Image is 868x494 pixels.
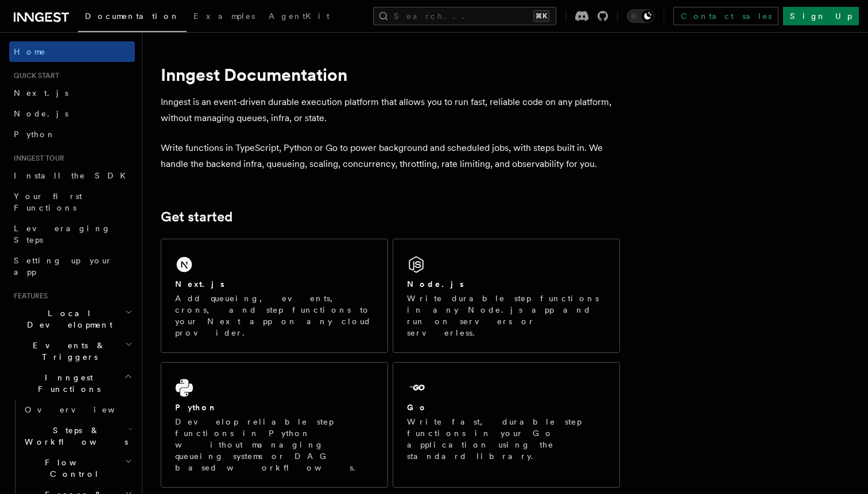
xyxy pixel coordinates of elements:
a: Documentation [78,3,187,32]
span: Flow Control [20,457,125,480]
h2: Go [407,402,428,413]
a: Node.jsWrite durable step functions in any Node.js app and run on servers or serverless. [393,239,620,353]
a: Contact sales [673,7,778,25]
p: Write functions in TypeScript, Python or Go to power background and scheduled jobs, with steps bu... [161,140,620,172]
button: Toggle dark mode [627,9,654,23]
span: AgentKit [269,11,330,21]
button: Events & Triggers [9,335,135,367]
p: Write durable step functions in any Node.js app and run on servers or serverless. [407,293,606,339]
span: Features [9,291,48,301]
span: Local Development [9,308,125,330]
a: PythonDevelop reliable step functions in Python without managing queueing systems or DAG based wo... [161,362,388,488]
a: GoWrite fast, durable step functions in your Go application using the standard library. [393,362,620,488]
a: Examples [187,3,262,31]
a: Next.js [9,83,135,103]
span: Python [14,130,56,139]
a: Get started [161,209,232,225]
button: Steps & Workflows [20,420,135,452]
a: Next.jsAdd queueing, events, crons, and step functions to your Next app on any cloud provider. [161,239,388,353]
p: Add queueing, events, crons, and step functions to your Next app on any cloud provider. [175,293,374,339]
span: Examples [193,11,255,21]
button: Search...⌘K [373,7,556,25]
span: Leveraging Steps [14,224,111,244]
span: Events & Triggers [9,340,125,363]
span: Steps & Workflows [20,425,128,448]
h1: Inngest Documentation [161,64,620,85]
p: Write fast, durable step functions in your Go application using the standard library. [407,416,606,462]
button: Inngest Functions [9,367,135,399]
span: Home [14,46,46,57]
a: Install the SDK [9,165,135,186]
span: Node.js [14,109,68,118]
span: Next.js [14,88,68,98]
a: Leveraging Steps [9,218,135,250]
h2: Next.js [175,278,224,290]
a: Overview [20,399,135,420]
p: Inngest is an event-driven durable execution platform that allows you to run fast, reliable code ... [161,94,620,126]
a: AgentKit [262,3,336,31]
p: Develop reliable step functions in Python without managing queueing systems or DAG based workflows. [175,416,374,473]
button: Flow Control [20,452,135,484]
a: Your first Functions [9,186,135,218]
span: Install the SDK [14,171,133,180]
a: Python [9,124,135,145]
span: Your first Functions [14,192,82,212]
span: Overview [25,405,143,414]
h2: Node.js [407,278,464,290]
a: Home [9,41,135,62]
span: Setting up your app [14,256,113,277]
button: Local Development [9,303,135,335]
span: Quick start [9,71,59,80]
a: Node.js [9,103,135,124]
kbd: ⌘K [533,10,549,22]
h2: Python [175,402,218,413]
span: Documentation [85,11,180,21]
a: Sign Up [783,7,859,25]
span: Inngest Functions [9,372,124,395]
span: Inngest tour [9,154,64,163]
a: Setting up your app [9,250,135,282]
